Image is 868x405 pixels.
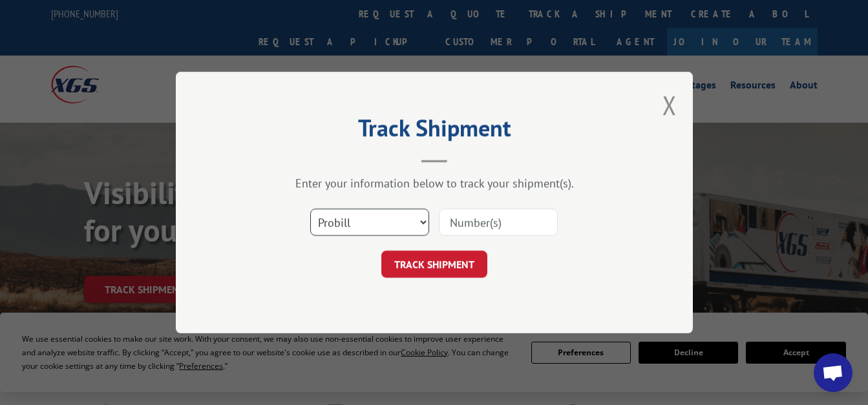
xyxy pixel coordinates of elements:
h2: Track Shipment [240,119,628,143]
div: Enter your information below to track your shipment(s). [240,176,628,191]
button: Close modal [662,88,677,122]
button: TRACK SHIPMENT [381,251,487,278]
input: Number(s) [439,209,558,236]
div: Open chat [814,353,852,392]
